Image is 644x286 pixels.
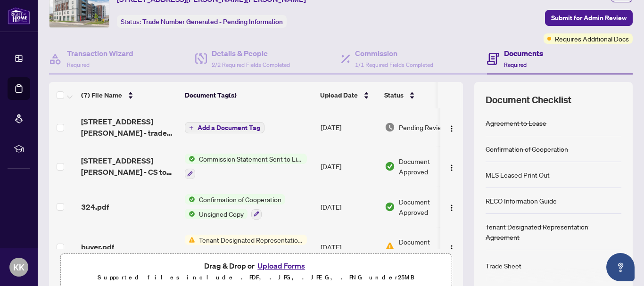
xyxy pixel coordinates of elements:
div: Confirmation of Cooperation [486,144,568,154]
h4: Transaction Wizard [67,48,133,59]
img: Document Status [385,161,395,172]
span: Drag & Drop or [204,260,308,272]
button: Upload Forms [255,260,308,272]
button: Status IconConfirmation of CooperationStatus IconUnsigned Copy [185,194,285,220]
button: Status IconTenant Designated Representation Agreement [185,235,307,260]
span: Commission Statement Sent to Listing Brokerage [195,154,307,164]
span: Tenant Designated Representation Agreement [195,235,307,245]
img: Logo [448,164,455,172]
button: Submit for Admin Review [545,10,633,26]
span: Document Needs Work [399,237,448,257]
img: Status Icon [185,235,195,245]
td: [DATE] [317,108,381,146]
span: Trade Number Generated - Pending Information [142,17,283,26]
div: Trade Sheet [486,261,521,271]
th: Status [380,82,461,108]
button: Add a Document Tag [185,122,264,134]
p: Supported files include .PDF, .JPG, .JPEG, .PNG under 25 MB [66,272,446,283]
div: Agreement to Lease [486,118,546,128]
th: Upload Date [316,82,380,108]
span: Document Approved [399,156,457,177]
img: Logo [448,204,455,212]
div: MLS Leased Print Out [486,170,550,180]
span: 2/2 Required Fields Completed [212,61,290,68]
button: Add a Document Tag [185,122,264,133]
span: 1/1 Required Fields Completed [355,61,433,68]
div: Status: [117,15,287,28]
h4: Details & People [212,48,290,59]
img: Document Status [385,202,395,212]
img: Logo [448,125,455,132]
button: Logo [444,239,459,254]
img: Document Status [385,242,395,252]
span: Pending Review [399,122,446,132]
span: Upload Date [320,90,358,100]
span: plus [189,125,194,130]
button: Logo [444,159,459,174]
span: [STREET_ADDRESS][PERSON_NAME] - trade sheet - [PERSON_NAME] to review.pdf [81,116,177,139]
span: Submit for Admin Review [551,10,627,25]
td: [DATE] [317,227,381,268]
span: 324.pdf [81,201,109,212]
span: Required [67,61,90,68]
button: Logo [444,199,459,214]
button: Logo [444,120,459,135]
img: Status Icon [185,154,195,164]
button: Open asap [606,253,635,281]
td: [DATE] [317,146,381,187]
img: Logo [448,245,455,252]
span: Document Checklist [486,93,571,106]
img: logo [8,7,30,25]
span: [STREET_ADDRESS][PERSON_NAME] - CS to listing brokerage.pdf [81,155,177,178]
img: Status Icon [185,209,195,219]
button: Status IconCommission Statement Sent to Listing Brokerage [185,154,307,179]
span: Unsigned Copy [195,209,248,219]
span: Confirmation of Cooperation [195,194,285,204]
span: (7) File Name [81,90,122,100]
span: Status [384,90,404,100]
th: Document Tag(s) [181,82,316,108]
img: Document Status [385,122,395,132]
span: Requires Additional Docs [555,33,629,44]
td: [DATE] [317,187,381,227]
div: Tenant Designated Representation Agreement [486,221,621,242]
span: Add a Document Tag [198,124,260,131]
h4: Documents [504,48,543,59]
span: KK [13,261,25,274]
span: Required [504,61,527,68]
span: buyer.pdf [81,241,114,253]
span: Document Approved [399,196,457,217]
img: Status Icon [185,194,195,204]
div: RECO Information Guide [486,196,557,206]
h4: Commission [355,48,433,59]
th: (7) File Name [77,82,181,108]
